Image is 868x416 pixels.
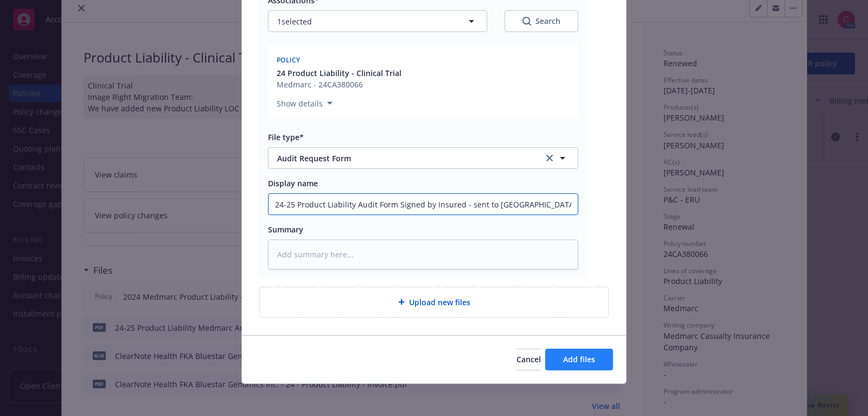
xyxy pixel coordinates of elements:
[516,354,541,364] span: Cancel
[259,287,609,318] div: Upload new files
[409,297,470,308] span: Upload new files
[563,354,595,364] span: Add files
[545,349,613,370] button: Add files
[516,349,541,370] button: Cancel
